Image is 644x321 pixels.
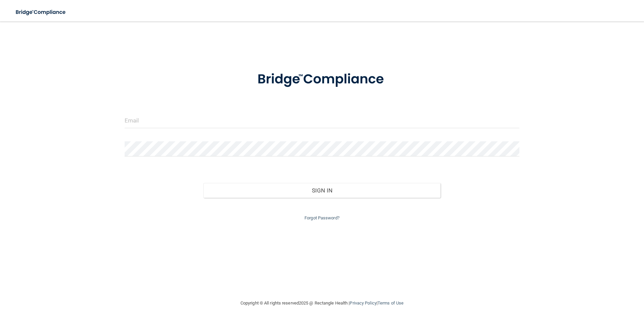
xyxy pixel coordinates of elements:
[244,62,400,97] img: bridge_compliance_login_screen.278c3ca4.svg
[304,215,340,220] a: Forgot Password?
[125,113,520,128] input: Email
[10,5,72,19] img: bridge_compliance_login_screen.278c3ca4.svg
[199,292,445,314] div: Copyright © All rights reserved 2025 @ Rectangle Health | |
[203,183,441,198] button: Sign In
[378,300,404,306] a: Terms of Use
[350,300,376,306] a: Privacy Policy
